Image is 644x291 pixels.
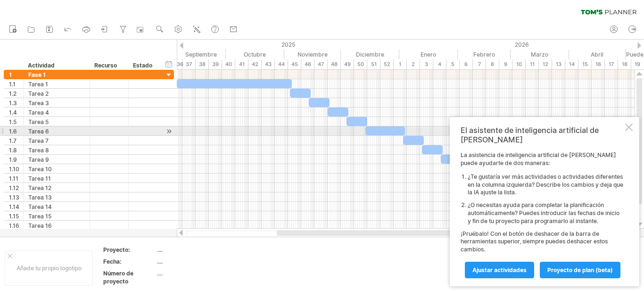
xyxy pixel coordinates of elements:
font: Noviembre [297,51,328,58]
font: Tarea 13 [28,194,52,201]
font: 52 [384,61,390,67]
font: 1.12 [9,184,19,191]
font: Marzo [531,51,548,58]
font: Diciembre [356,51,384,58]
font: .... [157,246,163,253]
font: 1.14 [9,203,19,210]
font: Proyecto: [103,246,130,253]
font: Tarea 2 [28,90,49,97]
font: 2026 [515,41,529,48]
div: Febrero de 2026 [458,50,511,59]
font: 1.15 [9,213,19,220]
font: Tarea 6 [28,128,49,135]
font: Tarea 8 [28,147,49,154]
a: proyecto de plan (beta) [540,262,620,278]
font: Tarea 11 [28,175,51,182]
font: Tarea 3 [28,100,49,107]
font: Tarea 14 [28,203,52,210]
font: 1.16 [9,222,19,229]
font: 7 [478,61,481,67]
font: Tarea 4 [28,109,49,116]
font: 14 [569,61,575,67]
font: 1.10 [9,166,19,173]
font: ¿Te gustaría ver más actividades o actividades diferentes en la columna izquierda? Describe los c... [468,173,623,196]
font: 41 [239,61,245,67]
div: Octubre de 2025 [226,50,284,59]
font: 15 [582,61,588,67]
font: 1.8 [9,147,17,154]
font: 38 [199,61,206,67]
font: El asistente de inteligencia artificial de [PERSON_NAME] [461,125,599,144]
div: Diciembre de 2025 [341,50,399,59]
font: Tarea 10 [28,166,52,173]
font: 11 [530,61,535,67]
font: 42 [252,61,258,67]
font: Enero [421,51,436,58]
font: 1.3 [9,100,17,107]
font: 2025 [281,41,295,48]
font: 48 [331,61,338,67]
font: Actividad [28,62,55,69]
div: Abril de 2026 [569,50,626,59]
font: Fecha: [103,258,122,265]
font: Tarea 9 [28,156,49,163]
font: 1 [399,61,401,67]
font: .... [157,258,163,265]
font: 1.1 [9,81,16,88]
font: Estado [133,62,152,69]
font: 16 [595,61,601,67]
font: 49 [344,61,351,67]
div: Desplácese hasta la actividad [165,126,173,136]
font: 1 [9,71,12,78]
font: Ajustar actividades [472,266,527,274]
font: 9 [504,61,507,67]
font: 47 [318,61,324,67]
font: 5 [451,61,454,67]
font: Añade tu propio logotipo [17,265,82,272]
font: Recurso [94,62,117,69]
font: 18 [622,61,627,67]
a: Ajustar actividades [465,262,534,278]
div: Noviembre de 2025 [284,50,341,59]
font: 36 [177,61,183,67]
font: 1.2 [9,90,17,97]
font: 43 [265,61,272,67]
font: ¿O necesitas ayuda para completar la planificación automáticamente? Puedes introducir las fechas ... [468,201,619,224]
font: 10 [516,61,522,67]
font: 1.6 [9,128,17,135]
font: Tarea 15 [28,213,51,220]
font: 46 [305,61,311,67]
div: Marzo de 2026 [511,50,569,59]
font: 45 [291,61,298,67]
div: Enero de 2026 [399,50,458,59]
font: 1.9 [9,156,17,163]
font: Tarea 12 [28,184,51,191]
font: Número de proyecto [103,270,133,285]
font: Tarea 1 [28,81,48,88]
font: Tarea 7 [28,137,49,144]
font: Tarea 16 [28,222,52,229]
font: 3 [425,61,428,67]
font: proyecto de plan (beta) [547,266,613,274]
font: 50 [357,61,364,67]
font: 44 [278,61,285,67]
font: 8 [491,61,494,67]
font: 39 [212,61,219,67]
font: 12 [543,61,548,67]
font: 40 [225,61,232,67]
font: ¡Pruébalo! Con el botón de deshacer de la barra de herramientas superior, siempre puedes deshacer... [461,230,608,253]
font: Puede [626,51,644,58]
font: Febrero [473,51,495,58]
font: .... [157,270,163,277]
font: 4 [438,61,441,67]
font: Abril [591,51,603,58]
font: 37 [186,61,192,67]
font: 1.11 [9,175,18,182]
font: 19 [635,61,640,67]
font: 1.5 [9,118,17,125]
font: 17 [609,61,614,67]
font: 51 [371,61,377,67]
font: Fase 1 [28,71,46,78]
div: Septiembre de 2025 [169,50,226,59]
font: 1.4 [9,109,17,116]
